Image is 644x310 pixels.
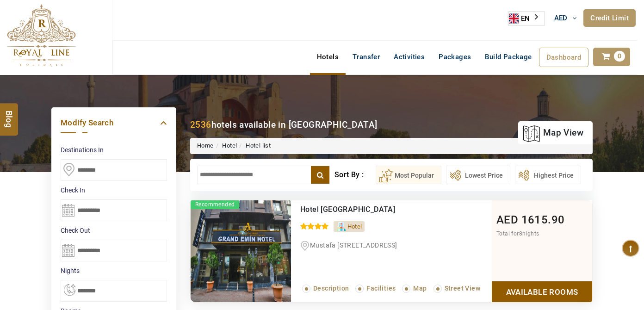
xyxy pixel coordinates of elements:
a: Credit Limit [583,9,636,27]
aside: Language selected: English [508,11,545,26]
a: Modify Search [61,117,167,129]
span: Recommended [191,200,239,209]
span: Facilities [366,285,396,292]
label: Destinations In [61,145,167,155]
span: AED [496,213,518,226]
span: AED [554,14,568,22]
span: Blog [3,111,15,118]
a: Show Rooms [492,281,592,302]
button: Highest Price [515,166,581,184]
span: 8 [519,230,522,237]
div: hotels available in [GEOGRAPHIC_DATA] [190,118,377,131]
a: Build Package [478,48,539,66]
a: Hotel [GEOGRAPHIC_DATA] [300,205,395,214]
span: 0 [614,51,625,62]
span: Hotel [347,223,362,230]
img: 9ed713b04e9262afdab731dae4b2b4042de269ab.jpeg [191,200,291,302]
a: 0 [593,48,630,66]
span: Total for nights [496,230,539,237]
button: Lowest Price [446,166,510,184]
label: nights [61,266,167,275]
b: 2536 [190,119,211,130]
a: Home [197,142,214,149]
a: EN [509,12,544,25]
a: Hotel [222,142,237,149]
span: Description [313,285,349,292]
span: 1615.90 [521,213,565,226]
span: Street View [445,285,480,292]
span: Dashboard [546,53,582,62]
div: Language [508,11,545,26]
a: Hotels [310,48,346,66]
label: Check Out [61,226,167,235]
li: Hotel list [237,142,271,150]
a: map view [523,123,583,143]
label: Check In [61,186,167,195]
a: Activities [387,48,432,66]
img: The Royal Line Holidays [7,4,76,67]
span: Mustafa [STREET_ADDRESS] [310,242,397,249]
a: Packages [432,48,478,66]
button: Most Popular [376,166,441,184]
a: Transfer [346,48,387,66]
div: Sort By : [334,166,376,184]
span: Map [413,285,427,292]
div: Hotel Grand Emin [300,205,453,214]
